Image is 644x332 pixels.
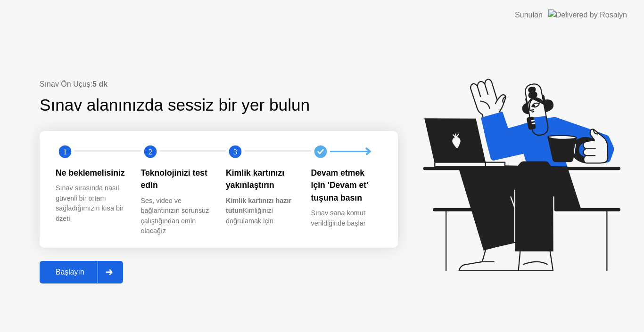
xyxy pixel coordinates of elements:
[56,183,126,224] div: Sınav sırasında nasıl güvenli bir ortam sağladığımızın kısa bir özeti
[515,9,543,21] div: Sunulan
[233,147,237,156] text: 3
[141,196,211,236] div: Ses, video ve bağlantınızın sorunsuz çalıştığından emin olacağız
[226,197,291,215] b: Kimlik kartınızı hazır tutun
[56,167,126,179] div: Ne beklemelisiniz
[92,80,107,88] b: 5 dk
[548,9,627,20] img: Delivered by Rosalyn
[148,147,152,156] text: 2
[40,79,398,90] div: Sınav Ön Uçuş:
[141,167,211,192] div: Teknolojinizi test edin
[311,167,381,204] div: Devam etmek için 'Devam et' tuşuna basın
[226,196,296,227] div: Kimliğinizi doğrulamak için
[42,268,98,276] div: Başlayın
[40,261,123,283] button: Başlayın
[63,147,67,156] text: 1
[226,167,296,192] div: Kimlik kartınızı yakınlaştırın
[40,93,372,118] div: Sınav alanınızda sessiz bir yer bulun
[311,208,381,228] div: Sınav sana komut verildiğinde başlar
